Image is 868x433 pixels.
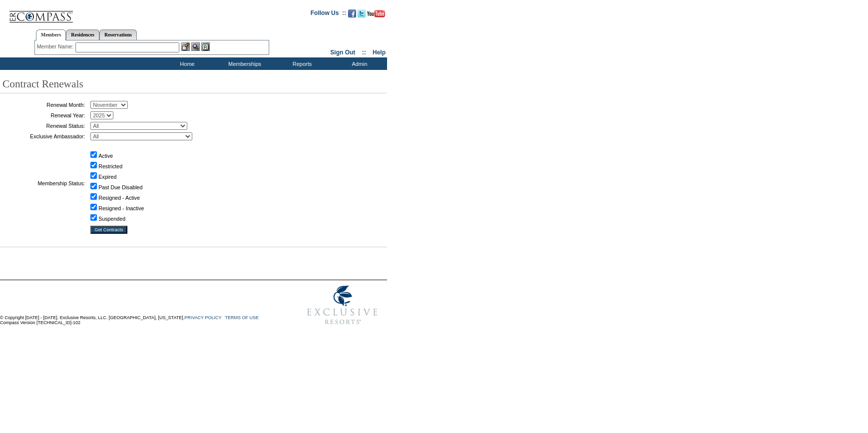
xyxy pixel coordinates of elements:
img: Follow us on Twitter [358,9,366,17]
label: Expired [98,174,116,180]
img: Exclusive Resorts [298,280,387,330]
a: PRIVACY POLICY [184,315,221,320]
div: Member Name: [37,42,75,51]
img: Reservations [201,42,210,51]
td: Memberships [215,57,272,70]
td: Exclusive Ambassador: [2,132,85,140]
label: Active [98,153,113,159]
a: Follow us on Twitter [358,12,366,18]
td: Admin [330,57,387,70]
img: View [191,42,200,51]
td: Renewal Year: [2,111,85,119]
input: Get Contracts [90,226,127,234]
a: Reservations [99,29,137,40]
a: Sign Out [330,49,355,56]
a: Become our fan on Facebook [348,12,356,18]
td: Membership Status: [2,143,85,223]
label: Restricted [98,163,122,169]
span: :: [362,49,366,56]
td: Renewal Status: [2,122,85,130]
label: Suspended [98,216,125,222]
img: Become our fan on Facebook [348,9,356,17]
img: Compass Home [8,2,73,23]
label: Resigned - Inactive [98,205,144,211]
img: b_edit.gif [181,42,190,51]
a: Residences [66,29,99,40]
td: Follow Us :: [311,8,346,20]
td: Reports [272,57,330,70]
a: Members [36,29,66,40]
label: Resigned - Active [98,195,140,201]
td: Renewal Month: [2,101,85,109]
a: Subscribe to our YouTube Channel [367,12,385,18]
a: TERMS OF USE [225,315,259,320]
label: Past Due Disabled [98,184,142,190]
img: Subscribe to our YouTube Channel [367,10,385,17]
td: Home [157,57,215,70]
a: Help [373,49,386,56]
